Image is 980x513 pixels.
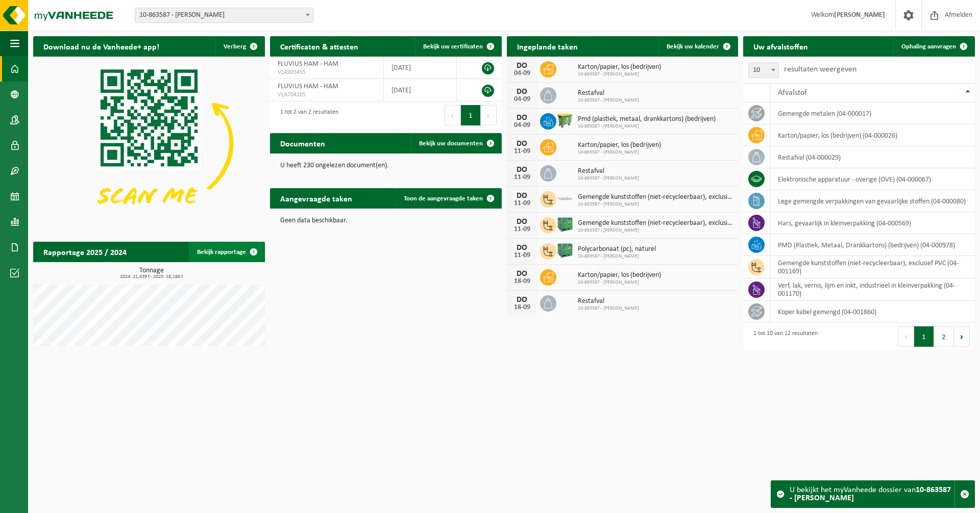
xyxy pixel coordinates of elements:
a: Bekijk rapportage [189,242,264,262]
td: restafval (04-000029) [770,146,975,168]
td: gemengde kunststoffen (niet-recycleerbaar), exclusief PVC (04-001169) [770,256,975,278]
span: 10-863587 - [PERSON_NAME] [578,123,716,130]
span: Restafval [578,297,639,305]
div: DO [512,270,532,278]
span: Pmd (plastiek, metaal, drankkartons) (bedrijven) [578,115,716,123]
div: DO [512,192,532,200]
div: 11-09 [512,200,532,207]
button: Previous [898,326,914,347]
strong: [PERSON_NAME] [834,11,885,19]
span: 10-863587 - [PERSON_NAME] [578,149,661,156]
span: 10-863587 - FLUVIUS HAM - HAM [135,8,313,23]
div: 11-09 [512,226,532,233]
div: DO [512,88,532,96]
td: karton/papier, los (bedrijven) (04-000026) [770,124,975,146]
img: WB-0660-HPE-GN-51 [556,112,574,129]
p: Geen data beschikbaar. [280,217,492,224]
span: 10-863587 - [PERSON_NAME] [578,227,733,234]
span: Verberg [224,43,246,50]
div: 04-09 [512,70,532,77]
a: Ophaling aanvragen [893,36,974,57]
button: Verberg [215,36,264,57]
div: 04-09 [512,96,532,103]
strong: 10-863587 - [PERSON_NAME] [790,486,951,502]
img: PB-HB-1400-HPE-GN-01 [556,216,574,233]
button: 1 [914,326,934,347]
div: DO [512,296,532,304]
h2: Download nu de Vanheede+ app! [33,36,169,56]
span: Bekijk uw kalender [667,43,719,50]
h2: Uw afvalstoffen [743,36,818,56]
div: DO [512,218,532,226]
img: Download de VHEPlus App [33,57,265,230]
span: Ophaling aanvragen [901,43,956,50]
td: lege gemengde verpakkingen van gevaarlijke stoffen (04-000080) [770,190,975,212]
td: hars, gevaarlijk in kleinverpakking (04-000569) [770,212,975,234]
span: 10-863587 - [PERSON_NAME] [578,305,639,312]
button: 1 [461,105,481,125]
label: resultaten weergeven [784,65,856,73]
td: gemengde metalen (04-000017) [770,102,975,124]
td: elektronische apparatuur - overige (OVE) (04-000067) [770,168,975,190]
td: verf, lak, vernis, lijm en inkt, industrieel in kleinverpakking (04-001170) [770,278,975,301]
div: 11-09 [512,174,532,181]
a: Bekijk uw kalender [658,36,737,57]
span: 10-863587 - FLUVIUS HAM - HAM [135,8,313,22]
button: 2 [934,326,954,347]
a: Toon de aangevraagde taken [396,188,501,209]
div: 1 tot 2 van 2 resultaten [275,104,338,126]
span: Toon de aangevraagde taken [404,195,483,202]
span: VLA704105 [278,91,376,99]
div: DO [512,166,532,174]
button: Next [954,326,970,347]
div: DO [512,244,532,252]
div: 11-09 [512,148,532,155]
td: [DATE] [384,79,457,101]
span: Polycarbonaat (pc), naturel [578,245,656,253]
span: Gemengde kunststoffen (niet-recycleerbaar), exclusief pvc [578,193,733,201]
img: PB-HB-1400-HPE-GN-01 [556,242,574,259]
div: U bekijkt het myVanheede dossier van [790,481,954,507]
p: U heeft 230 ongelezen document(en). [280,162,492,169]
span: Bekijk uw documenten [419,140,483,147]
h2: Rapportage 2025 / 2024 [33,242,137,262]
td: [DATE] [384,57,457,79]
td: PMD (Plastiek, Metaal, Drankkartons) (bedrijven) (04-000978) [770,234,975,256]
span: Karton/papier, los (bedrijven) [578,63,661,71]
span: Karton/papier, los (bedrijven) [578,271,661,279]
span: Restafval [578,89,639,97]
span: Afvalstof [778,89,807,97]
a: Bekijk uw certificaten [415,36,501,57]
button: Previous [445,105,461,125]
span: VLA903455 [278,68,376,76]
span: 2024: 21,439 t - 2025: 18,188 t [38,274,265,279]
a: Bekijk uw documenten [411,133,501,153]
span: 10 [748,63,779,78]
h2: Documenten [270,133,335,153]
button: Next [481,105,497,125]
span: 10 [749,63,778,78]
td: koper kabel gemengd (04-001860) [770,301,975,323]
h2: Certificaten & attesten [270,36,369,56]
span: Restafval [578,167,639,175]
span: 10-863587 - [PERSON_NAME] [578,253,656,260]
div: 1 tot 10 van 12 resultaten [748,325,818,348]
span: 10-863587 - [PERSON_NAME] [578,71,661,78]
div: 18-09 [512,304,532,311]
h2: Ingeplande taken [507,36,588,56]
span: 10-863587 - [PERSON_NAME] [578,279,661,286]
div: 04-09 [512,122,532,129]
span: Karton/papier, los (bedrijven) [578,141,661,149]
div: DO [512,140,532,148]
h2: Aangevraagde taken [270,188,362,208]
span: FLUVIUS HAM - HAM [278,83,338,90]
span: Gemengde kunststoffen (niet-recycleerbaar), exclusief pvc [578,219,733,227]
h3: Tonnage [38,267,265,279]
span: 10-863587 - [PERSON_NAME] [578,201,733,208]
div: DO [512,62,532,70]
div: 18-09 [512,278,532,285]
span: FLUVIUS HAM - HAM [278,60,338,68]
span: 10-863587 - [PERSON_NAME] [578,97,639,104]
img: AC-CO-000-02 [556,190,574,207]
span: Bekijk uw certificaten [423,43,483,50]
